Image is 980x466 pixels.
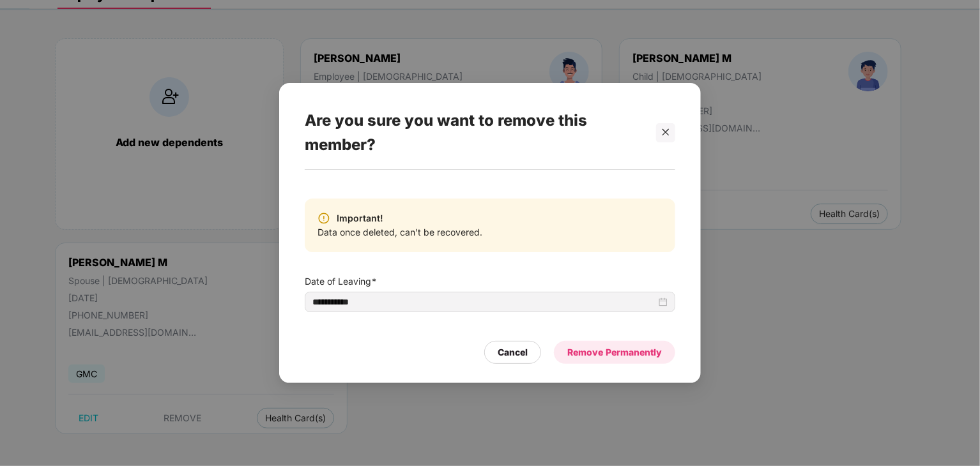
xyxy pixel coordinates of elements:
[567,345,662,359] div: Remove Permanently
[330,211,383,225] span: Important!
[318,212,330,225] img: svg+xml;base64,PHN2ZyBpZD0iV2FybmluZ18tXzIweDIwIiBkYXRhLW5hbWU9Ildhcm5pbmcgLSAyMHgyMCIgeG1sbnM9Im...
[318,225,482,239] span: Data once deleted, can't be recovered.
[305,274,675,289] span: Date of Leaving*
[498,345,528,359] div: Cancel
[661,128,670,137] span: close
[305,96,645,169] div: Are you sure you want to remove this member?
